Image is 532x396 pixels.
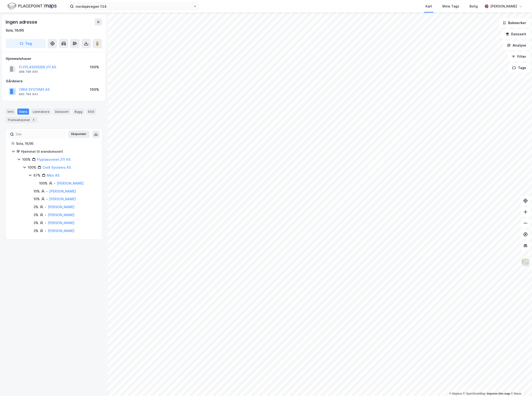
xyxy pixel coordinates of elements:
[442,4,459,9] div: Mine Tags
[19,92,38,96] div: 895 784 842
[45,220,46,226] div: -
[45,212,46,218] div: -
[521,258,530,267] img: Z
[6,78,102,84] div: Gårdeiere
[57,181,84,185] a: [PERSON_NAME]
[46,189,48,194] div: -
[90,64,99,70] div: 100%
[73,109,84,115] div: Bygg
[68,131,89,138] button: Ekspander
[33,196,40,202] div: 10%
[426,4,432,9] div: Kart
[46,196,48,202] div: -
[6,116,38,123] div: Transaksjoner
[49,189,76,193] a: [PERSON_NAME]
[53,109,71,115] div: Datasett
[6,109,15,115] div: Info
[45,204,46,210] div: -
[6,18,38,26] div: Ingen adresse
[21,149,96,154] div: Hjemmel til eiendomsrett
[16,141,96,146] div: Sola, 16/95
[90,87,99,92] div: 100%
[33,220,38,226] div: 3%
[47,173,59,177] a: Mbo AS
[31,117,36,122] div: 3
[449,392,462,395] a: Mapbox
[33,189,40,194] div: 10%
[509,374,532,396] div: Kontrollprogram for chat
[48,229,74,233] a: [PERSON_NAME]
[487,392,510,395] a: Improve this map
[33,212,38,218] div: 3%
[490,4,517,9] div: [PERSON_NAME]
[33,173,40,178] div: 67%
[19,70,38,74] div: 988 798 460
[28,165,36,170] div: 100%
[470,4,478,9] div: Bolig
[54,181,55,186] div: -
[508,63,530,73] button: Tags
[33,204,38,210] div: 3%
[6,39,46,48] button: Tag
[74,3,193,10] input: Søk på adresse, matrikkel, gårdeiere, leietakere eller personer
[86,109,96,115] div: ESG
[502,29,530,39] button: Datasett
[48,221,74,225] a: [PERSON_NAME]
[509,374,532,396] iframe: Chat Widget
[43,165,71,169] a: Cre8 Systems AS
[508,52,530,61] button: Filter
[33,228,38,234] div: 3%
[39,181,48,186] div: 100%
[45,228,46,234] div: -
[17,109,29,115] div: Eiere
[7,2,57,10] img: logo.f888ab2527a4732fd821a326f86c7f29.svg
[6,28,24,33] div: Sola, 16/95
[14,131,65,138] input: Søk
[503,41,530,50] button: Analyse
[22,157,31,162] div: 100%
[48,213,74,217] a: [PERSON_NAME]
[48,205,74,209] a: [PERSON_NAME]
[6,56,102,62] div: Hjemmelshaver
[463,392,486,395] a: OpenStreetMap
[31,109,51,115] div: Leietakere
[49,197,76,201] a: [PERSON_NAME]
[37,157,70,161] a: Flyplassveien 211 AS
[499,18,530,28] button: Bokmerker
